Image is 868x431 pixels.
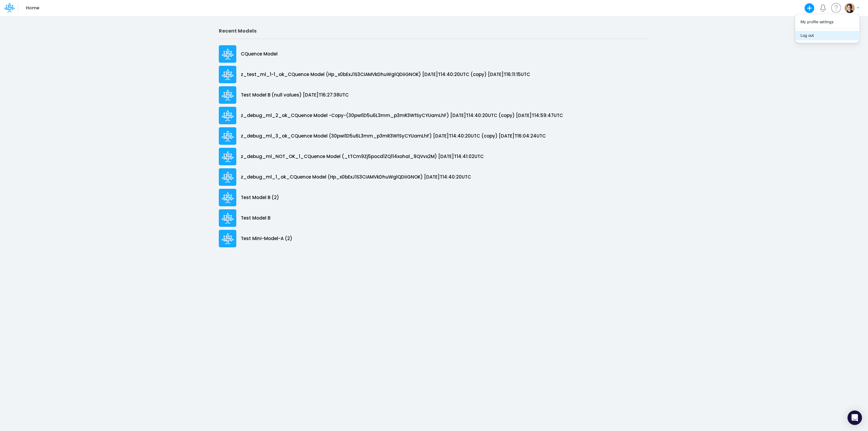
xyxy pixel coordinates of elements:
a: z_debug_ml_3_ok_CQuence Model (30pwI1D5u6L3mm_p3mR3WfSyCYUamLhF) [DATE]T14:40:20UTC (copy) [DATE]... [219,126,649,146]
a: z_debug_ml_2_ok_CQuence Model -Copy-(30pwI1D5u6L3mm_p3mR3WfSyCYUamLhF) [DATE]T14:40:20UTC (copy) ... [219,105,649,126]
button: My profile settings [795,17,860,27]
p: z_test_ml_1-1_ok_CQuence Model (Hp_x0bExJ1S3CIAMVkDhuWglQDiiGNOK) [DATE]T14:40:20UTC (copy) [DATE... [241,71,530,78]
a: Test Model B (2) [219,187,649,208]
p: Test Mini-Model-A (2) [241,235,292,242]
p: CQuence Model [241,51,278,58]
p: Test Model B (2) [241,194,279,201]
a: Test Mini-Model-A (2) [219,228,649,249]
button: Log out [795,31,860,40]
h2: Recent Models [219,28,649,34]
p: z_debug_ml_2_ok_CQuence Model -Copy-(30pwI1D5u6L3mm_p3mR3WfSyCYUamLhF) [DATE]T14:40:20UTC (copy) ... [241,112,563,119]
p: z_debug_ml_NOT_OK_1_CQuence Model (_tTCm9Zj5pocd1ZQ114xohal_9QVvx2M) [DATE]T14:41:02UTC [241,153,484,160]
a: Test Model B (null values) [DATE]T16:27:38UTC [219,85,649,105]
p: Test Model B [241,215,270,222]
p: z_debug_ml_1_ok_CQuence Model (Hp_x0bExJ1S3CIAMVkDhuWglQDiiGNOK) [DATE]T14:40:20UTC [241,174,471,181]
p: z_debug_ml_3_ok_CQuence Model (30pwI1D5u6L3mm_p3mR3WfSyCYUamLhF) [DATE]T14:40:20UTC (copy) [DATE]... [241,133,546,140]
div: Open Intercom Messenger [848,410,862,425]
a: Test Model B [219,208,649,228]
a: z_test_ml_1-1_ok_CQuence Model (Hp_x0bExJ1S3CIAMVkDhuWglQDiiGNOK) [DATE]T14:40:20UTC (copy) [DATE... [219,64,649,85]
p: Test Model B (null values) [DATE]T16:27:38UTC [241,92,349,99]
a: Notifications [819,5,826,11]
a: z_debug_ml_NOT_OK_1_CQuence Model (_tTCm9Zj5pocd1ZQ114xohal_9QVvx2M) [DATE]T14:41:02UTC [219,146,649,167]
p: Home [26,5,39,11]
a: z_debug_ml_1_ok_CQuence Model (Hp_x0bExJ1S3CIAMVkDhuWglQDiiGNOK) [DATE]T14:40:20UTC [219,167,649,187]
a: CQuence Model [219,44,649,64]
